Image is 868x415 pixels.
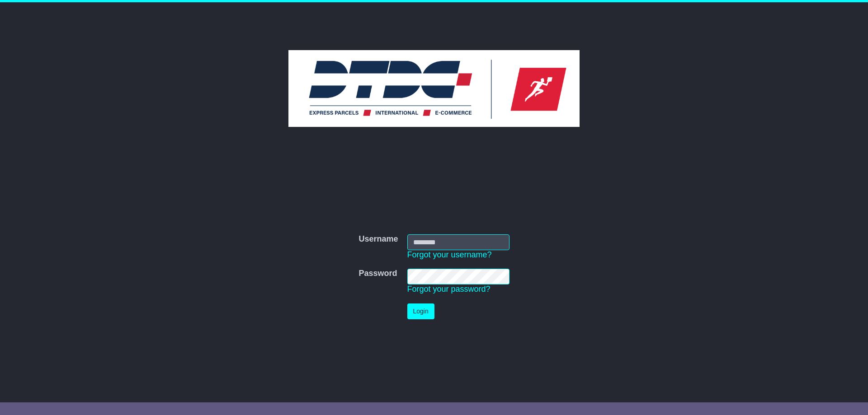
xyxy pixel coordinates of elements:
[359,234,398,244] label: Username
[407,284,491,294] a: Forgot your password?
[407,303,434,319] button: Login
[407,250,492,259] a: Forgot your username?
[288,50,580,127] img: DTDC Australia
[359,269,397,279] label: Password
